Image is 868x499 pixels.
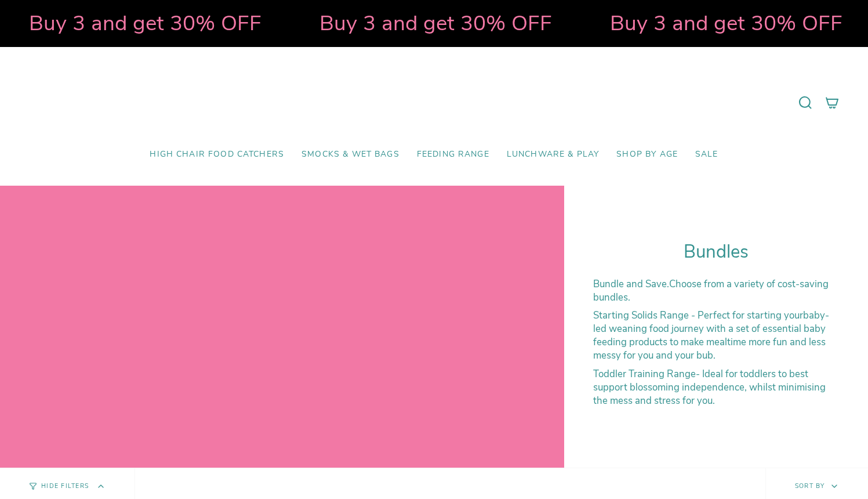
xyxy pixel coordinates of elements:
[593,309,689,322] strong: Starting Solids Range
[318,9,550,38] strong: Buy 3 and get 30% OFF
[593,277,839,304] p: Choose from a variety of cost-saving bundles.
[408,141,498,168] a: Feeding Range
[417,150,489,160] span: Feeding Range
[150,150,284,160] span: High Chair Food Catchers
[608,141,687,168] a: Shop by Age
[687,141,727,168] a: SALE
[498,141,608,168] a: Lunchware & Play
[507,150,599,160] span: Lunchware & Play
[334,64,534,141] a: Mumma’s Little Helpers
[593,309,829,362] span: baby-led weaning food journey with a set of essential baby feeding products to make mealtime more...
[593,277,669,291] strong: Bundle and Save.
[695,150,718,160] span: SALE
[593,309,839,362] p: - Perfect for starting your
[593,367,696,381] strong: Toddler Training Range
[616,150,678,160] span: Shop by Age
[593,367,839,407] p: - Ideal for toddlers to best support blossoming independence, whilst minimising the mess and stre...
[608,9,841,38] strong: Buy 3 and get 30% OFF
[141,141,293,168] a: High Chair Food Catchers
[593,241,839,263] h1: Bundles
[27,9,260,38] strong: Buy 3 and get 30% OFF
[302,150,400,160] span: Smocks & Wet Bags
[293,141,408,168] a: Smocks & Wet Bags
[795,482,825,490] span: Sort by
[41,483,89,490] span: Hide Filters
